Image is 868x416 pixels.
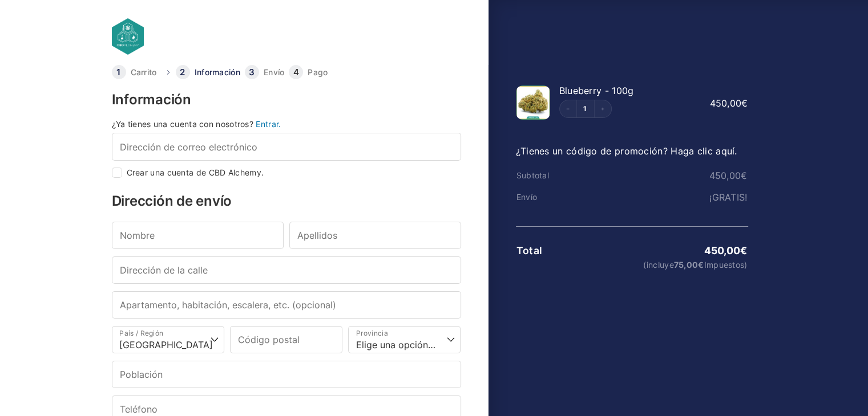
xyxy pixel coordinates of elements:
[594,261,747,269] small: (incluye Impuestos)
[560,100,577,117] button: Decrement
[112,133,461,160] input: Dirección de correo electrónico
[594,100,611,117] button: Increment
[112,93,461,107] h3: Información
[704,244,747,256] bdi: 450,00
[264,68,285,76] a: Envío
[195,68,240,76] a: Información
[516,171,594,180] th: Subtotal
[112,256,461,284] input: Dirección de la calle
[112,222,284,249] input: Nombre
[709,97,748,109] bdi: 450,00
[516,245,594,256] th: Total
[131,68,157,76] a: Carrito
[112,291,461,319] input: Apartamento, habitación, escalera, etc. (opcional)
[112,194,461,208] h3: Dirección de envío
[674,260,704,270] span: 75,00
[559,85,634,96] span: Blueberry - 100g
[740,244,747,256] span: €
[516,145,737,157] a: ¿Tienes un código de promoción? Haga clic aquí.
[577,105,594,112] a: Edit
[308,68,328,76] a: Pago
[516,193,594,202] th: Envío
[289,222,461,249] input: Apellidos
[112,119,254,129] span: ¿Ya tienes una cuenta con nosotros?
[741,170,747,181] span: €
[256,119,281,129] a: Entrar.
[127,169,264,177] label: Crear una cuenta de CBD Alchemy.
[593,192,748,202] td: ¡GRATIS!
[230,326,342,353] input: Código postal
[112,361,461,388] input: Población
[709,170,747,181] bdi: 450,00
[698,260,704,270] span: €
[741,97,748,109] span: €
